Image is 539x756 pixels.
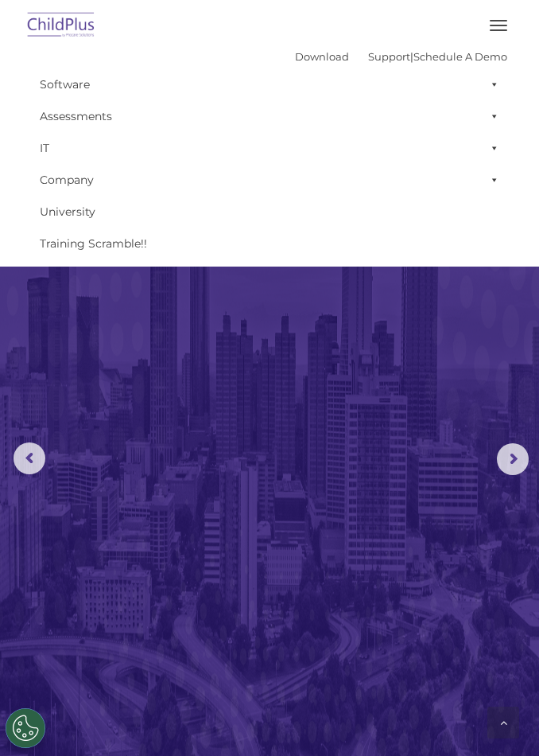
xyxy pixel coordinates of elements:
[32,196,507,228] a: University
[6,708,45,748] button: Cookies Settings
[32,164,507,196] a: Company
[295,50,349,63] a: Download
[32,228,507,259] a: Training Scramble!!
[32,100,507,132] a: Assessments
[32,132,507,164] a: IT
[413,50,507,63] a: Schedule A Demo
[368,50,410,63] a: Support
[295,50,507,63] font: |
[32,68,507,100] a: Software
[24,7,99,45] img: ChildPlus by Procare Solutions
